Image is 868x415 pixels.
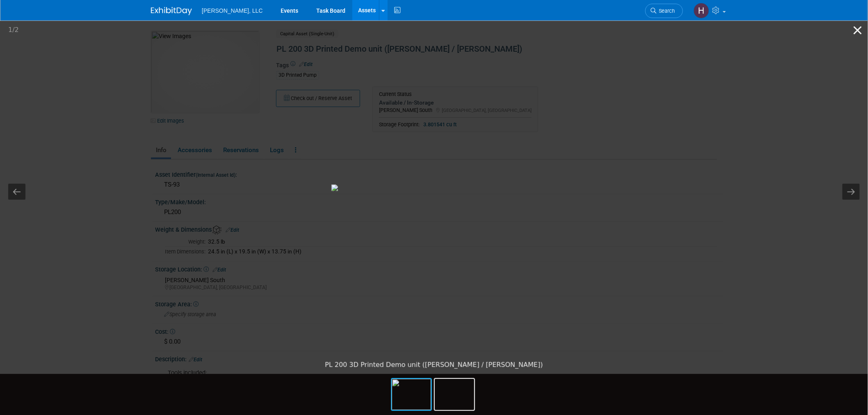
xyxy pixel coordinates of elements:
[645,4,683,18] a: Search
[656,8,675,14] span: Search
[202,7,263,14] span: [PERSON_NAME], LLC
[694,3,709,18] img: Hannah Mulholland
[15,26,19,34] span: 2
[151,7,192,15] img: ExhibitDay
[843,184,860,200] button: Next slide
[331,185,537,191] img: PL 200 3D Printed Demo unit (DALE / PAUL)
[8,26,12,34] span: 1
[847,21,868,40] button: Close gallery
[8,184,25,200] button: Previous slide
